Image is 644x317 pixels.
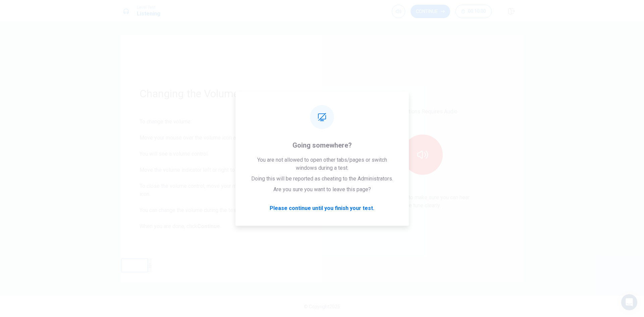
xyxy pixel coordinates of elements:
[304,304,340,309] span: © Copyright 2025
[621,294,637,310] div: Open Intercom Messenger
[140,87,303,100] h1: Changing the Volume
[455,5,492,18] button: 00:10:00
[140,118,303,230] div: To change the volume: Move your mouse over the volume icon at the top of the screen. You will see...
[411,5,450,18] button: Continue
[137,5,160,10] span: Level Test
[197,223,220,229] b: Continue
[137,10,160,18] h1: Listening
[468,9,486,14] span: 00:10:00
[388,108,458,116] p: This Sections Requires Audio
[376,194,470,210] p: Click the icon to make sure you can hear the tune clearly.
